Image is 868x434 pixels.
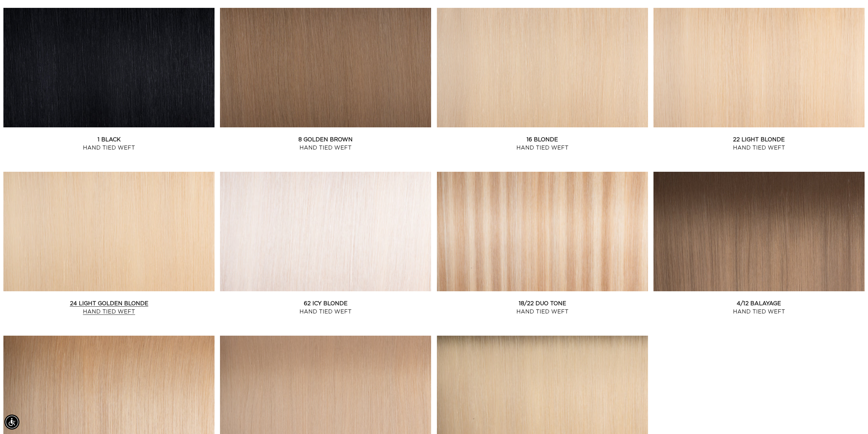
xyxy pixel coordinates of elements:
[437,299,648,316] a: 18/22 Duo Tone Hand Tied Weft
[653,136,865,152] a: 22 Light Blonde Hand Tied Weft
[3,299,215,316] a: 24 Light Golden Blonde Hand Tied Weft
[4,415,19,430] div: Accessibility Menu
[3,136,215,152] a: 1 Black Hand Tied Weft
[653,299,865,316] a: 4/12 Balayage Hand Tied Weft
[437,136,648,152] a: 16 Blonde Hand Tied Weft
[220,136,431,152] a: 8 Golden Brown Hand Tied Weft
[220,299,431,316] a: 62 Icy Blonde Hand Tied Weft
[834,401,868,434] iframe: Chat Widget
